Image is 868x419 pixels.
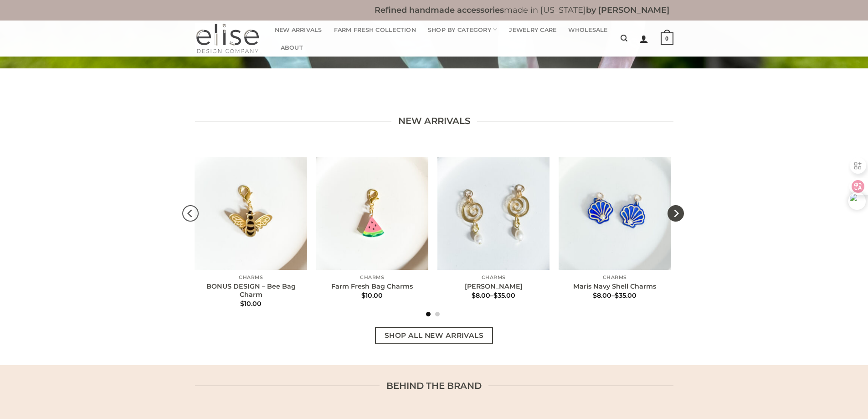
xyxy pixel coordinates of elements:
[182,173,199,253] button: Previous
[559,292,671,299] span: –
[331,282,413,291] a: Farm Fresh Bag Charms
[195,157,307,270] a: BONUS DESIGN - Bee Bag Charm
[472,291,476,300] span: $
[316,157,429,270] a: Farm Fresh Bag Charms
[615,291,619,300] span: $
[437,157,550,270] a: Maris Eddy Charms
[465,282,523,291] a: [PERSON_NAME]
[437,275,550,281] p: Charms
[361,291,365,300] span: $
[593,291,611,300] bdi: 8.00
[615,291,637,300] bdi: 35.00
[316,275,429,281] p: Charms
[621,30,627,47] a: Search
[437,292,550,299] span: –
[559,157,671,270] a: Maris Navy Shell Charms
[559,275,671,281] p: Charms
[472,291,490,300] bdi: 8.00
[375,327,493,344] a: Shop All New Arrivals
[593,291,597,300] span: $
[428,21,498,38] a: Shop By Category
[426,312,431,316] li: Page dot 1
[568,21,607,39] a: Wholesale
[586,5,669,15] b: by [PERSON_NAME]
[275,21,322,39] a: New Arrivals
[668,173,684,253] button: Next
[493,291,498,300] span: $
[661,26,673,51] a: 0
[435,312,440,316] li: Page dot 2
[240,300,244,308] span: $
[398,114,470,129] span: new arrivals
[493,291,515,300] bdi: 35.00
[385,330,484,341] span: Shop All New Arrivals
[573,282,656,291] a: Maris Navy Shell Charms
[281,39,303,57] a: About
[361,291,383,300] bdi: 10.00
[386,379,482,393] span: behind the brand
[240,300,262,308] bdi: 10.00
[195,275,307,281] p: Charms
[334,21,416,39] a: Farm Fresh Collection
[509,21,556,39] a: Jewelry Care
[375,5,504,15] b: Refined handmade accessories
[195,21,260,57] img: Elise Design Company
[375,5,669,15] b: made in [US_STATE]
[195,282,307,299] a: BONUS DESIGN – Bee Bag Charm
[661,32,673,45] strong: 0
